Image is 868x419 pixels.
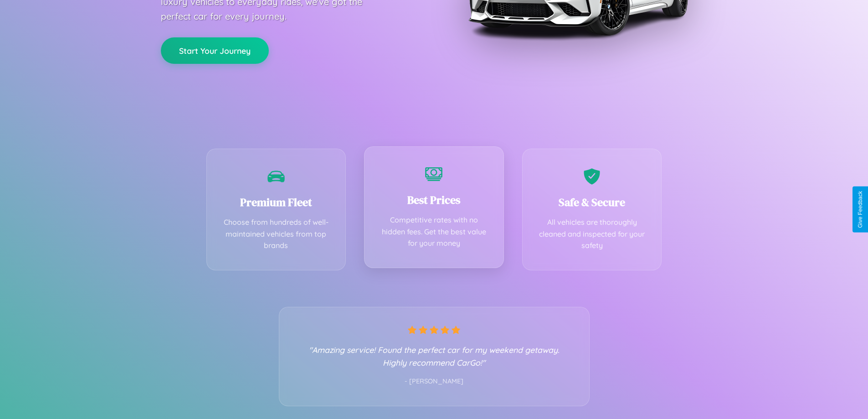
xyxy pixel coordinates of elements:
p: All vehicles are thoroughly cleaned and inspected for your safety [536,217,648,252]
p: Choose from hundreds of well-maintained vehicles from top brands [221,217,332,252]
button: Start Your Journey [161,37,269,64]
p: - [PERSON_NAME] [298,376,571,388]
p: Competitive rates with no hidden fees. Get the best value for your money [378,214,490,249]
h3: Best Prices [378,192,490,207]
div: Give Feedback [857,191,863,228]
p: "Amazing service! Found the perfect car for my weekend getaway. Highly recommend CarGo!" [298,343,571,369]
h3: Safe & Secure [536,195,648,210]
h3: Premium Fleet [221,195,332,210]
